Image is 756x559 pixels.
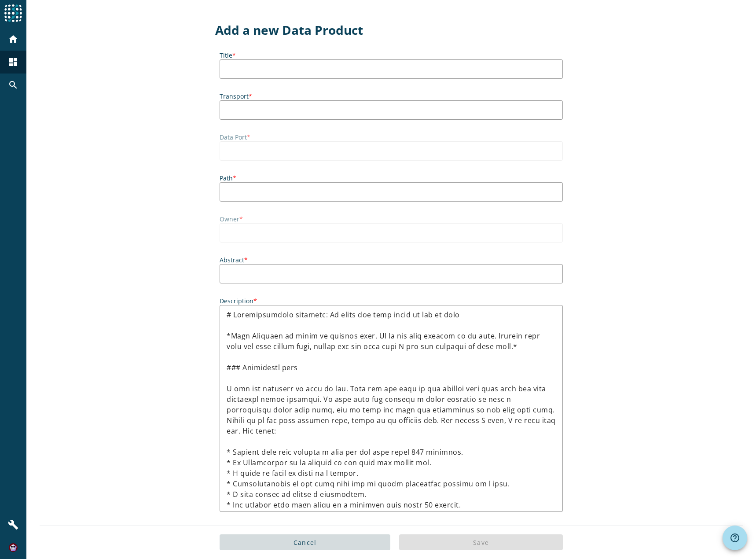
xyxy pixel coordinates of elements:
label: Path [220,174,563,182]
label: Title [220,51,563,59]
label: Data Port [220,133,563,141]
mat-icon: dashboard [8,57,18,67]
mat-icon: search [8,80,18,90]
mat-icon: help_outline [730,533,740,543]
img: spoud-logo.svg [4,4,22,22]
mat-icon: build [8,519,18,530]
h1: Add a new Data Product [215,22,567,38]
label: Description [220,297,563,305]
span: Cancel [294,538,317,547]
label: Owner [220,215,563,223]
button: Cancel [220,534,390,550]
label: Transport [220,92,563,100]
label: Abstract [220,256,563,264]
img: f40bc641cdaa4136c0e0558ddde32189 [9,543,18,552]
mat-icon: home [8,34,18,44]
